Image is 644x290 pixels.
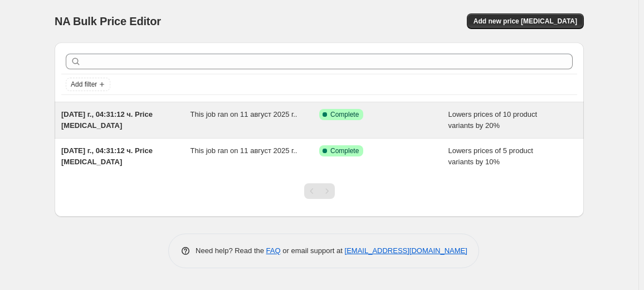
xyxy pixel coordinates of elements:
nav: Pagination [304,183,335,199]
span: Add new price [MEDICAL_DATA] [474,17,577,26]
span: [DATE] г., 04:31:12 ч. Price [MEDICAL_DATA] [61,110,153,130]
span: Complete [330,146,359,155]
button: Add new price [MEDICAL_DATA] [467,13,584,29]
span: Add filter [71,80,97,89]
button: Add filter [66,78,110,91]
span: [DATE] г., 04:31:12 ч. Price [MEDICAL_DATA] [61,146,153,166]
span: Lowers prices of 10 product variants by 20% [448,110,538,130]
span: Need help? Read the [196,246,266,255]
span: Complete [330,110,359,119]
span: Lowers prices of 5 product variants by 10% [448,146,533,166]
span: NA Bulk Price Editor [55,15,161,27]
span: or email support at [281,246,345,255]
a: [EMAIL_ADDRESS][DOMAIN_NAME] [345,246,467,255]
a: FAQ [266,246,281,255]
span: This job ran on 11 август 2025 г.. [191,146,297,155]
span: This job ran on 11 август 2025 г.. [191,110,297,118]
